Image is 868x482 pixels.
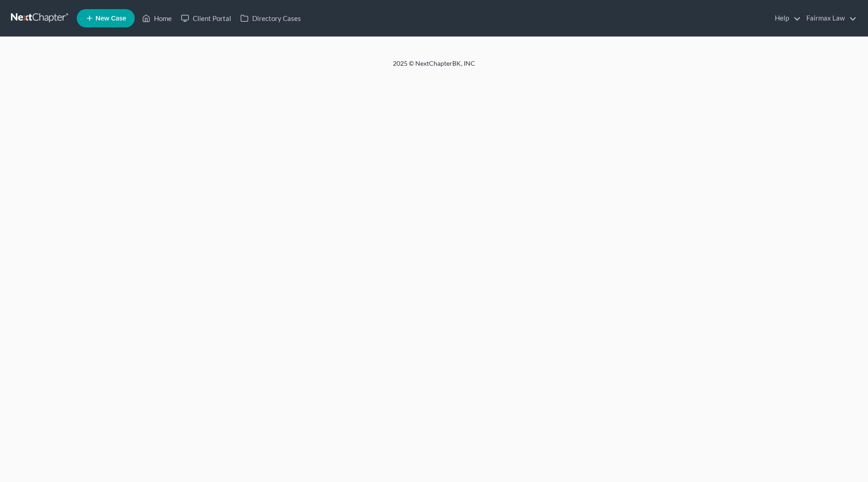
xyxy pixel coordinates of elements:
[802,10,857,26] a: Fairmax Law
[174,59,694,75] div: 2025 © NextChapterBK, INC
[770,10,801,26] a: Help
[176,10,236,26] a: Client Portal
[236,10,306,26] a: Directory Cases
[138,10,176,26] a: Home
[77,9,135,27] new-legal-case-button: New Case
